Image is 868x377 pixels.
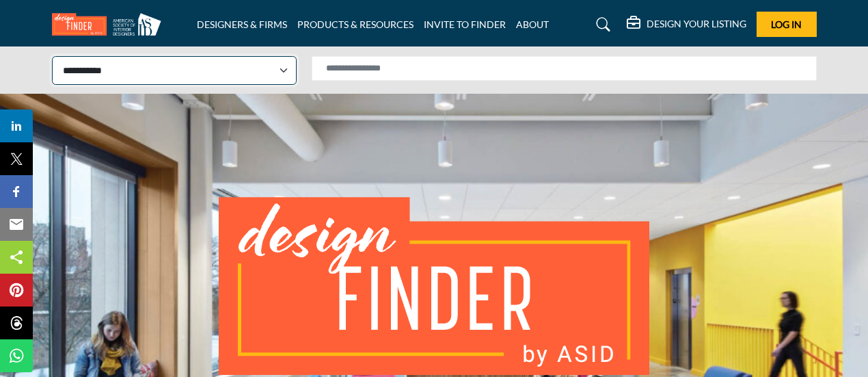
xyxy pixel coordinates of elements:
h5: DESIGN YOUR LISTING [647,18,746,30]
a: ABOUT [516,18,549,30]
a: Search [583,14,619,36]
a: PRODUCTS & RESOURCES [297,18,413,30]
img: Site Logo [52,13,168,36]
a: DESIGNERS & FIRMS [197,18,287,30]
a: INVITE TO FINDER [424,18,506,30]
select: Select Listing Type Dropdown [52,56,297,85]
button: Log In [757,12,817,37]
img: image [219,197,649,375]
span: Log In [771,18,802,30]
input: Search Solutions [312,56,817,81]
div: DESIGN YOUR LISTING [627,16,746,33]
